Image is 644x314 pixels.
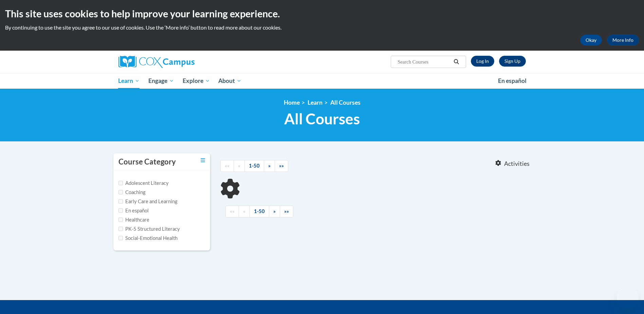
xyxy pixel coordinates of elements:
[279,163,284,169] span: »»
[118,56,247,68] a: Cox Campus
[118,234,178,242] label: Social-Emotional Health
[451,58,461,66] button: Search
[243,208,245,214] span: «
[118,208,123,213] input: Checkbox for Options
[617,287,639,309] iframe: Button to launch messaging window
[397,58,451,66] input: Search Courses
[269,206,280,217] a: Next
[118,77,140,85] span: Learn
[273,208,276,214] span: »
[118,217,123,222] input: Checkbox for Options
[201,157,205,164] a: Toggle collapse
[284,110,360,128] span: All Courses
[144,73,178,89] a: Engage
[268,163,271,169] span: »
[178,73,214,89] a: Explore
[330,99,361,106] a: All Courses
[471,56,494,67] a: Log In
[275,160,288,172] a: End
[118,179,169,187] label: Adolescent Literacy
[183,77,210,85] span: Explore
[118,199,123,204] input: Checkbox for Options
[250,206,269,217] a: 1-50
[280,206,293,217] a: End
[108,73,536,89] div: Main menu
[284,208,289,214] span: »»
[148,77,174,85] span: Engage
[118,189,145,196] label: Coaching
[498,77,527,84] span: En español
[218,77,241,85] span: About
[308,99,323,106] a: Learn
[264,160,275,172] a: Next
[118,56,195,68] img: Cox Campus
[225,163,229,169] span: ««
[234,160,245,172] a: Previous
[118,216,149,224] label: Healthcare
[214,73,246,89] a: About
[239,206,250,217] a: Previous
[607,35,639,46] a: More Info
[504,160,530,168] span: Activities
[118,157,176,167] h3: Course Category
[118,198,177,205] label: Early Care and Learning
[494,74,531,88] a: En español
[118,207,149,214] label: En español
[499,56,526,67] a: Register
[118,190,123,194] input: Checkbox for Options
[220,160,234,172] a: Begining
[5,24,639,31] p: By continuing to use the site you agree to our use of cookies. Use the ‘More info’ button to read...
[118,181,123,185] input: Checkbox for Options
[114,73,144,89] a: Learn
[230,208,235,214] span: ««
[118,236,123,240] input: Checkbox for Options
[118,227,123,231] input: Checkbox for Options
[5,7,639,20] h2: This site uses cookies to help improve your learning experience.
[225,206,239,217] a: Begining
[118,225,180,233] label: PK-5 Structured Literacy
[238,163,240,169] span: «
[580,35,602,46] button: Okay
[284,99,300,106] a: Home
[244,160,264,172] a: 1-50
